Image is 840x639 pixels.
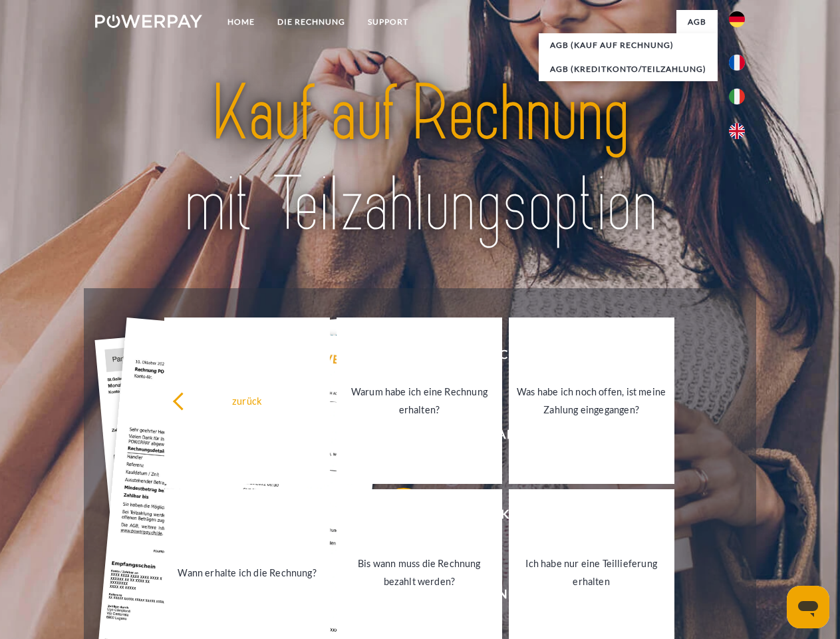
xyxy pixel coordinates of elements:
div: zurück [172,391,322,409]
a: agb [676,10,718,34]
a: SUPPORT [356,10,420,34]
img: title-powerpay_de.svg [127,64,713,255]
a: DIE RECHNUNG [266,10,356,34]
img: it [729,89,745,105]
a: Was habe ich noch offen, ist meine Zahlung eingegangen? [509,318,674,484]
img: en [729,123,745,139]
div: Warum habe ich eine Rechnung erhalten? [345,383,494,419]
div: Bis wann muss die Rechnung bezahlt werden? [345,554,494,590]
img: logo-powerpay-white.svg [95,15,202,28]
a: AGB (Kreditkonto/Teilzahlung) [539,57,718,81]
iframe: Schaltfläche zum Öffnen des Messaging-Fensters [787,586,829,628]
div: Was habe ich noch offen, ist meine Zahlung eingegangen? [517,383,666,419]
img: fr [729,55,745,71]
div: Wann erhalte ich die Rechnung? [172,563,322,581]
a: AGB (Kauf auf Rechnung) [539,33,718,57]
a: Home [216,10,266,34]
img: de [729,11,745,27]
div: Ich habe nur eine Teillieferung erhalten [517,554,666,590]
